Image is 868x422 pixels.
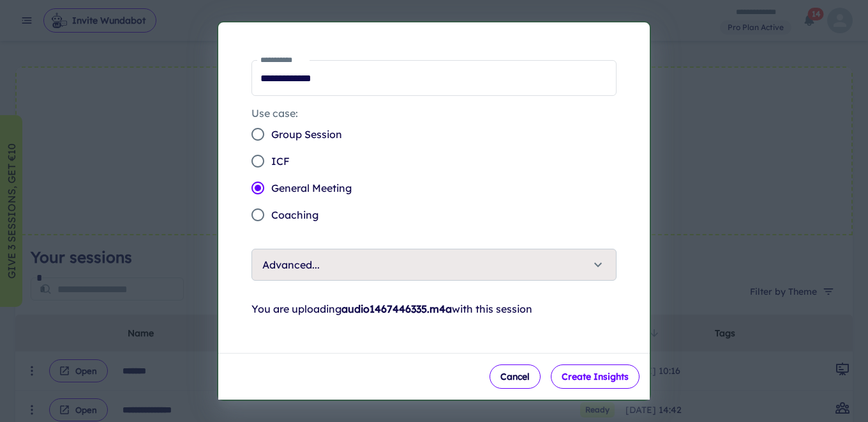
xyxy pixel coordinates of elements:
[551,364,640,389] button: Create Insights
[271,207,318,223] span: Coaching
[490,364,541,389] button: Cancel
[341,302,452,315] strong: audio1467446335.m4a
[271,153,290,169] span: ICF
[271,127,342,142] span: Group Session
[251,106,298,121] legend: Use case:
[271,180,352,196] span: General Meeting
[251,301,617,316] p: You are uploading with this session
[262,257,320,272] p: Advanced...
[252,249,616,280] button: Advanced...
